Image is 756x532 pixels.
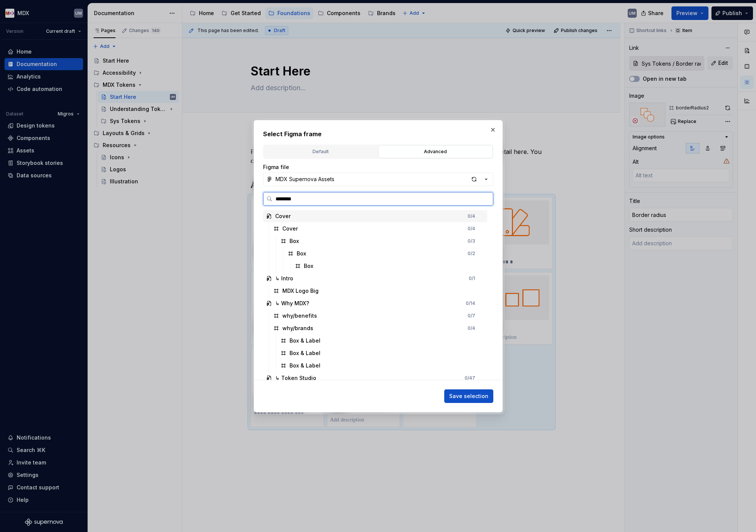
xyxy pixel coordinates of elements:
div: why/brands [282,324,313,332]
div: Box & Label [289,362,320,369]
div: MDX Supernova Assets [276,175,334,183]
div: Cover [282,225,298,232]
div: Default [266,148,375,155]
button: Save selection [444,389,493,403]
button: MDX Supernova Assets [263,172,493,186]
h2: Select Figma frame [263,129,493,138]
div: 0 / 4 [468,226,475,232]
div: Box [297,250,306,257]
div: ↳ Intro [275,275,293,282]
label: Figma file [263,163,289,171]
div: 0 / 47 [465,375,475,381]
div: 0 / 4 [468,325,475,331]
div: Box & Label [289,349,320,357]
div: Box [304,262,313,270]
div: Cover [275,212,291,220]
div: 0 / 2 [468,251,475,257]
div: 0 / 3 [468,238,475,244]
div: why/benefits [282,312,317,320]
div: 0 / 7 [468,313,475,319]
div: ↳ Token Studio [275,374,316,382]
div: MDX Logo Big [282,287,319,295]
div: 0 / 14 [466,300,475,306]
div: Advanced [381,148,490,155]
span: Save selection [449,392,488,400]
div: 0 / 4 [468,213,475,219]
div: Box & Label [289,337,320,344]
div: Box [289,237,299,245]
div: ↳ Why MDX? [275,300,309,307]
div: 0 / 1 [469,275,475,281]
